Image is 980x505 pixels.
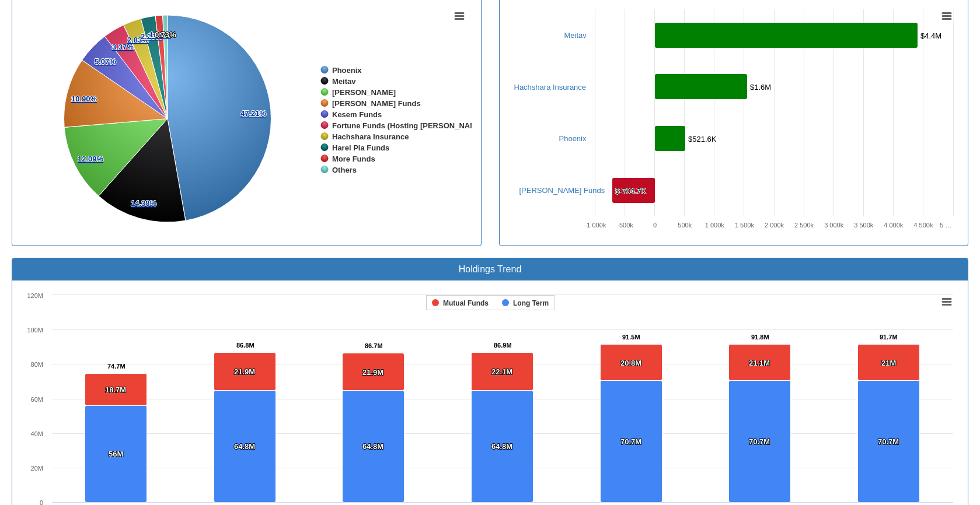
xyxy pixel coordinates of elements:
[750,83,771,92] tspan: $1.6M
[332,155,375,163] tspan: More Funds
[491,367,512,376] tspan: 22.1M
[794,222,814,229] tspan: 2 500k
[155,30,176,39] tspan: 0.73%
[236,342,254,349] tspan: 86.8M
[149,30,171,39] tspan: 1.14%
[365,342,383,349] tspan: 86.7M
[514,83,587,92] a: Hachshara Insurance
[71,94,97,103] tspan: 10.90%
[913,222,933,229] tspan: 4 500k
[678,222,692,229] text: 500k
[824,222,844,229] tspan: 3 000k
[234,442,255,451] tspan: 64.8M
[688,135,717,143] tspan: $521.6K
[878,437,899,446] tspan: 70.7M
[112,43,134,51] tspan: 3.37%
[332,66,362,75] tspan: Phoenix
[884,222,904,229] tspan: 4 000k
[653,222,657,229] text: 0
[749,359,770,367] tspan: 21.1M
[519,186,605,195] a: [PERSON_NAME] Funds
[141,32,162,41] tspan: 2.28%
[332,143,389,152] tspan: Harel Pia Funds
[107,363,125,370] tspan: 74.7M
[854,222,874,229] tspan: 3 500k
[332,110,382,119] tspan: Kesem Funds
[615,187,646,195] tspan: $-704.7K
[31,430,43,437] text: 40M
[734,222,754,229] tspan: 1 500k
[78,155,104,163] tspan: 12.09%
[920,31,941,40] tspan: $4.4M
[21,264,959,275] h3: Holdings Trend
[332,132,409,141] tspan: Hachshara Insurance
[95,57,116,66] tspan: 5.07%
[332,166,357,174] tspan: Others
[332,88,396,97] tspan: [PERSON_NAME]
[31,465,43,472] text: 20M
[27,327,43,334] text: 100M
[105,385,126,394] tspan: 18.7M
[27,292,43,299] text: 120M
[881,359,896,367] tspan: 21M
[513,299,549,307] tspan: Long Term
[584,222,606,229] tspan: -1 000k
[127,36,149,44] tspan: 2.83%
[749,437,770,446] tspan: 70.7M
[622,334,640,341] tspan: 91.5M
[559,134,587,143] a: Phoenix
[620,359,641,367] tspan: 20.8M
[362,368,383,377] tspan: 21.9M
[362,442,383,451] tspan: 64.8M
[494,342,512,349] tspan: 86.9M
[109,450,123,458] tspan: 56M
[564,31,587,40] a: Meitav
[332,121,486,130] tspan: Fortune Funds (Hosting [PERSON_NAME])
[880,334,898,341] tspan: 91.7M
[764,222,784,229] tspan: 2 000k
[31,396,43,403] text: 60M
[332,99,421,108] tspan: [PERSON_NAME] Funds
[940,222,951,229] tspan: 5 …
[705,222,724,229] tspan: 1 000k
[240,109,267,118] tspan: 47.21%
[131,199,157,208] tspan: 14.38%
[751,334,769,341] tspan: 91.8M
[332,77,356,86] tspan: Meitav
[443,299,489,307] tspan: Mutual Funds
[491,442,512,451] tspan: 64.8M
[620,437,641,446] tspan: 70.7M
[617,222,633,229] text: -500k
[31,361,43,368] text: 80M
[234,367,255,376] tspan: 21.9M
